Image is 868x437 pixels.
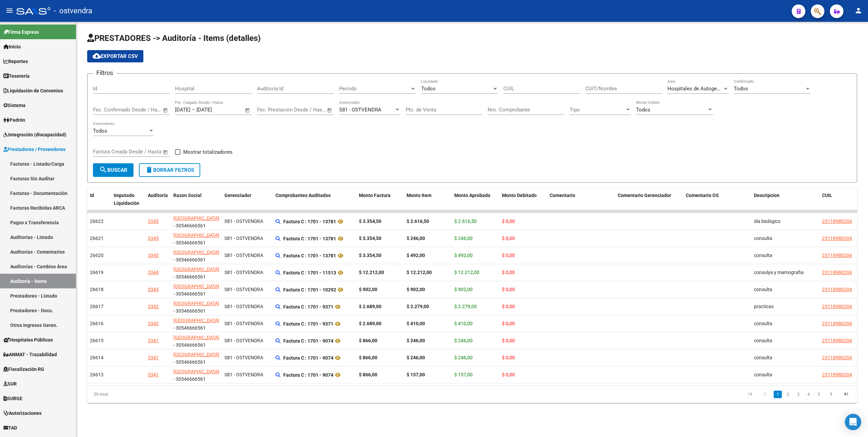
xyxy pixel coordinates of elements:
strong: $ 246,00 [407,236,425,241]
span: S81 - OSTVENDRA [224,372,263,377]
span: [GEOGRAPHIC_DATA] [173,284,219,289]
span: [GEOGRAPHIC_DATA] [173,232,219,238]
span: Liquidación de Convenios [3,87,63,94]
strong: Factura C : 1701 - 13781 [283,236,336,241]
strong: Factura C : 1701 - 13781 [283,219,336,224]
span: 23118980204 [822,304,852,309]
strong: $ 866,00 [359,338,377,343]
li: page 3 [793,389,803,400]
span: 26613 [90,372,104,377]
datatable-header-cell: Monto Aprobado [452,188,499,211]
a: go to previous page [759,391,772,398]
div: 3341 [148,371,159,379]
span: Comentario Gerenciador [618,193,671,198]
span: Id [90,193,94,198]
span: 23118980204 [822,355,852,360]
mat-icon: menu [5,6,14,15]
span: Monto Factura [359,193,391,198]
a: 4 [804,391,812,398]
span: Gerenciador [224,193,251,198]
span: Hospitales de Autogestión [667,86,728,92]
span: Tesorería [3,72,30,80]
span: [GEOGRAPHIC_DATA] [173,318,219,323]
span: 26620 [90,253,104,258]
span: Comentario OS [686,193,719,198]
span: Periodo [339,86,410,92]
a: 5 [815,391,823,398]
strong: $ 492,00 [407,253,425,258]
span: $ 0,00 [502,355,515,360]
span: PRESTADORES -> Auditoría - Items (detalles) [87,33,261,43]
span: S81 - OSTVENDRA [224,355,263,360]
div: 3343 [148,286,159,293]
span: S81 - OSTVENDRA [224,321,263,326]
div: - 30546666561 [173,214,219,230]
a: 1 [774,391,782,398]
div: 3345 [148,235,159,242]
span: Auditoría [148,193,168,198]
span: 23118980204 [822,253,852,258]
li: page 5 [814,389,824,400]
span: Inicio [3,43,21,50]
a: go to next page [825,391,838,398]
span: consulta [754,338,772,343]
span: Fiscalización RG [3,365,44,373]
span: $ 2.616,50 [454,218,477,224]
strong: Factura C : 1701 - 13781 [283,253,336,258]
div: - 30546666561 [173,231,219,247]
span: S81 - OSTVENDRA [224,287,263,292]
span: Todos [636,107,650,113]
input: Fecha fin [196,107,230,113]
span: - ostvendra [54,3,92,18]
span: [GEOGRAPHIC_DATA] [173,267,219,272]
input: Fecha inicio [257,107,285,113]
strong: Factura C : 1701 - 10292 [283,287,336,292]
mat-icon: cloud_download [93,52,101,60]
datatable-header-cell: Monto Item [404,188,452,211]
div: - 30546666561 [173,351,219,366]
span: Borrar Filtros [145,167,194,173]
span: $ 0,00 [502,270,515,275]
input: Fecha fin [127,107,160,113]
span: 26616 [90,321,104,326]
datatable-header-cell: Id [87,188,111,211]
strong: $ 12.212,00 [407,270,432,275]
a: 2 [784,391,792,398]
div: 59 total [87,386,240,403]
span: 23118980204 [822,321,852,326]
span: SUR [3,380,17,388]
span: TAD [3,424,17,432]
span: consulta [754,372,772,377]
span: Monto Aprobado [454,193,490,198]
datatable-header-cell: Comentario [547,188,615,211]
span: Autorizaciones [3,409,42,417]
div: - 30546666561 [173,266,219,281]
span: $ 0,00 [502,236,515,241]
span: 23118980204 [822,372,852,377]
strong: Factura C : 1701 - 9074 [283,338,333,344]
span: $ 0,00 [502,253,515,258]
span: 26619 [90,270,104,275]
strong: $ 2.279,00 [407,304,429,309]
span: Razon Social [173,193,202,198]
span: Buscar [99,167,127,173]
span: $ 902,00 [454,287,473,292]
span: S81 - OSTVENDRA [224,270,263,275]
span: 26615 [90,338,104,343]
div: 3345 [148,217,159,225]
h3: Filtros [93,68,116,78]
span: $ 2.279,00 [454,304,477,309]
datatable-header-cell: CUIL [819,188,857,211]
strong: $ 902,00 [359,287,377,292]
div: 3341 [148,354,159,362]
span: SURGE [3,395,22,402]
span: [GEOGRAPHIC_DATA] [173,215,219,221]
div: Open Intercom Messenger [845,414,861,430]
input: Fecha fin [127,149,160,155]
button: Exportar CSV [87,50,143,62]
span: Comprobantes Auditados [275,193,331,198]
span: practicas [754,304,774,309]
span: [GEOGRAPHIC_DATA] [173,369,219,374]
li: page 2 [783,389,793,400]
span: Monto Item [407,193,431,198]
